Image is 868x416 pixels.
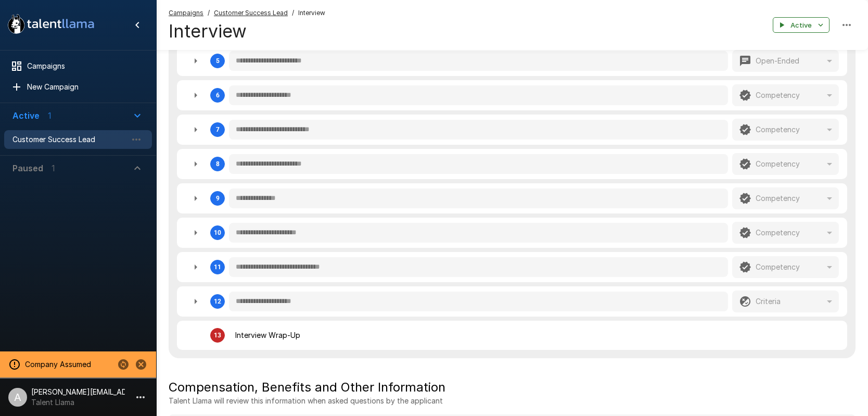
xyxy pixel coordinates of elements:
p: Competency [756,262,800,272]
div: 10 [177,218,847,248]
p: Open-Ended [756,56,799,66]
div: 10 [214,229,221,236]
p: Criteria [756,296,781,307]
div: 11 [177,252,847,282]
h5: Compensation, Benefits and Other Information [169,379,856,396]
p: Competency [756,193,800,204]
p: Competency [756,159,800,169]
div: 13 [214,332,221,339]
h4: Interview [169,20,325,42]
div: 7 [216,126,220,133]
div: 8 [177,149,847,179]
div: 9 [177,183,847,213]
span: / [292,8,294,18]
div: 11 [214,263,221,271]
div: 6 [177,80,847,110]
u: Campaigns [169,9,203,17]
div: 9 [216,195,220,202]
div: 6 [216,92,220,99]
div: 8 [216,160,220,168]
p: Competency [756,228,800,238]
button: Active [773,17,829,33]
span: / [208,8,210,18]
p: Competency [756,124,800,135]
p: Competency [756,90,800,100]
p: Interview Wrap-Up [235,330,300,341]
div: 12 [214,298,221,305]
p: Talent Llama will review this information when asked questions by the applicant [169,396,856,406]
span: Interview [298,8,325,18]
div: 12 [177,286,847,317]
div: 5 [177,46,847,76]
div: 5 [216,57,220,65]
u: Customer Success Lead [214,9,288,17]
div: 7 [177,115,847,145]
